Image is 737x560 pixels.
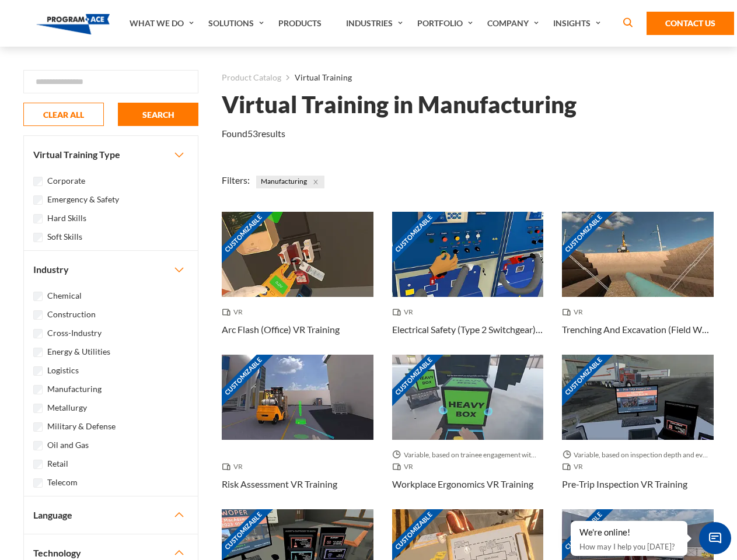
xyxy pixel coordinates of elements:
a: Product Catalog [222,70,281,85]
p: Found results [222,127,285,141]
input: Cross-Industry [33,329,43,338]
span: VR [222,461,247,473]
label: Cross-Industry [47,327,102,339]
a: Customizable Thumbnail - Electrical Safety (Type 2 Switchgear) VR Training VR Electrical Safety (... [392,212,544,355]
label: Hard Skills [47,212,86,225]
label: Corporate [47,174,85,187]
label: Telecom [47,476,78,489]
label: Emergency & Safety [47,193,119,206]
label: Soft Skills [47,230,82,243]
div: We're online! [579,527,679,538]
span: VR [222,306,247,318]
em: 53 [247,128,258,139]
input: Metallurgy [33,404,43,413]
span: VR [562,306,588,318]
button: Close [309,176,322,188]
input: Retail [33,460,43,469]
h3: Electrical Safety (Type 2 Switchgear) VR Training [392,323,544,337]
input: Military & Defense [33,422,43,432]
span: VR [392,461,418,473]
h3: Workplace Ergonomics VR Training [392,477,533,491]
span: Variable, based on inspection depth and event interaction. [562,449,714,461]
label: Energy & Utilities [47,345,110,358]
span: Variable, based on trainee engagement with exercises. [392,449,544,461]
input: Emergency & Safety [33,195,43,205]
input: Energy & Utilities [33,348,43,357]
span: VR [392,306,418,318]
label: Manufacturing [47,383,102,395]
button: CLEAR ALL [23,103,104,126]
button: Language [24,496,198,534]
label: Oil and Gas [47,439,89,452]
input: Chemical [33,292,43,301]
input: Logistics [33,366,43,376]
a: Customizable Thumbnail - Trenching And Excavation (Field Work) VR Training VR Trenching And Excav... [562,212,714,355]
h3: Trenching And Excavation (Field Work) VR Training [562,323,714,337]
button: Industry [24,251,198,288]
h1: Virtual Training in Manufacturing [222,94,577,115]
input: Corporate [33,177,43,186]
a: Customizable Thumbnail - Pre-Trip Inspection VR Training Variable, based on inspection depth and ... [562,355,714,509]
a: Customizable Thumbnail - Workplace Ergonomics VR Training Variable, based on trainee engagement w... [392,355,544,509]
span: VR [562,461,588,473]
label: Chemical [47,289,82,302]
img: Program-Ace [36,14,110,34]
label: Military & Defense [47,420,116,433]
input: Soft Skills [33,233,43,242]
input: Manufacturing [33,385,43,394]
input: Hard Skills [33,214,43,223]
a: Customizable Thumbnail - Risk Assessment VR Training VR Risk Assessment VR Training [222,355,373,509]
input: Oil and Gas [33,441,43,450]
p: How may I help you [DATE]? [579,540,679,554]
label: Construction [47,308,96,321]
a: Customizable Thumbnail - Arc Flash (Office) VR Training VR Arc Flash (Office) VR Training [222,212,373,355]
label: Retail [47,457,68,470]
a: Contact Us [647,12,734,35]
span: Chat Widget [699,522,731,554]
label: Metallurgy [47,401,87,414]
span: Manufacturing [256,176,324,188]
nav: breadcrumb [222,70,714,85]
span: Filters: [222,174,250,185]
button: Virtual Training Type [24,136,198,173]
h3: Arc Flash (Office) VR Training [222,323,340,337]
input: Construction [33,310,43,320]
li: Virtual Training [281,70,352,85]
input: Telecom [33,478,43,488]
h3: Pre-Trip Inspection VR Training [562,477,687,491]
label: Logistics [47,364,79,377]
h3: Risk Assessment VR Training [222,477,337,491]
